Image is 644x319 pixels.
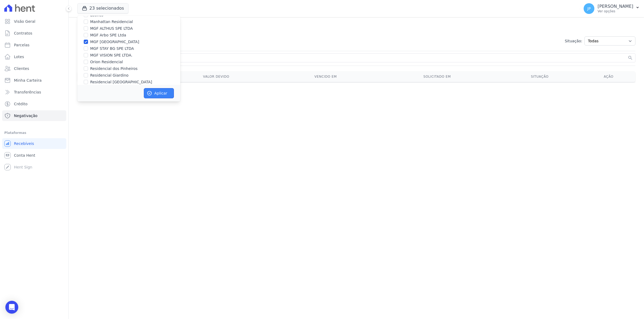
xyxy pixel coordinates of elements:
label: MGF Arbo SPE Ltda [90,32,126,38]
span: Recebíveis [14,141,34,146]
span: Conta Hent [14,153,35,158]
a: Recebíveis [2,138,66,149]
label: MGF STAY BG SPE LTDA [90,46,134,51]
a: Negativação [2,110,66,121]
label: Manhattan Residencial [90,19,133,25]
label: MGF ALTHUS SPE LTDA [90,26,133,31]
span: Situação: [565,38,582,44]
span: Crédito [14,101,28,107]
div: Plataformas [4,130,64,136]
p: Ver opções [598,9,633,13]
p: [PERSON_NAME] [598,4,633,9]
a: Transferências [2,87,66,97]
input: Buscar por nome, CPF ou e-mail [80,55,627,61]
span: Parcelas [14,42,30,48]
a: Visão Geral [2,16,66,27]
th: Vencido em [275,71,376,82]
h2: Negativação [77,21,635,32]
a: Crédito [2,99,66,109]
button: JP [PERSON_NAME] Ver opções [579,1,644,16]
label: Residencial Giardino [90,73,129,78]
div: Open Intercom Messenger [5,301,18,314]
th: Valor devido [158,71,275,82]
label: MGF VISION SPE LTDA. [90,52,132,58]
span: Transferências [14,89,41,95]
button: Aplicar [144,88,174,98]
span: Negativação [14,113,38,118]
th: Situação [498,71,582,82]
th: Solicitado em [376,71,498,82]
a: Lotes [2,51,66,62]
span: JP [587,7,591,10]
a: Minha Carteira [2,75,66,86]
button: 23 selecionados [77,3,129,13]
label: MGF [GEOGRAPHIC_DATA] [90,39,139,45]
label: Residencial [GEOGRAPHIC_DATA] [90,79,152,85]
span: Minha Carteira [14,78,42,83]
span: Clientes [14,66,29,71]
span: Contratos [14,31,32,36]
label: Residencial dos Pinheiros [90,66,138,72]
span: Lotes [14,54,24,59]
a: Conta Hent [2,150,66,161]
button: search [628,55,633,61]
span: Visão Geral [14,19,35,24]
a: Parcelas [2,40,66,50]
a: Contratos [2,28,66,39]
label: Orion Residencial [90,59,123,65]
a: Clientes [2,63,66,74]
th: Ação [582,71,635,82]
